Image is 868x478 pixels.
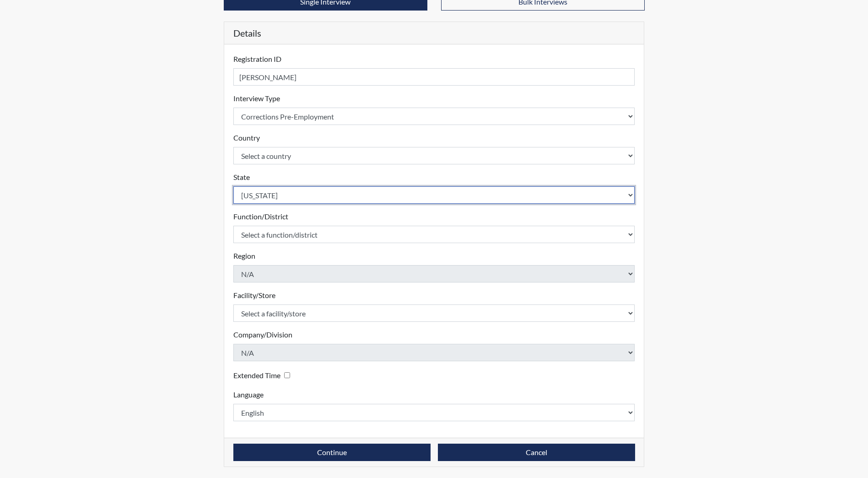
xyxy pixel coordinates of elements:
[233,211,288,222] label: Function/District
[233,93,280,104] label: Interview Type
[224,22,644,44] h5: Details
[233,68,635,86] input: Insert a Registration ID, which needs to be a unique alphanumeric value for each interviewee
[233,329,292,340] label: Company/Division
[438,444,635,461] button: Cancel
[233,172,250,183] label: State
[233,369,294,382] div: Checking this box will provide the interviewee with an accomodation of extra time to answer each ...
[233,250,255,261] label: Region
[233,389,264,400] label: Language
[233,54,281,65] label: Registration ID
[233,370,280,381] label: Extended Time
[233,444,431,461] button: Continue
[233,132,260,143] label: Country
[233,290,275,301] label: Facility/Store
